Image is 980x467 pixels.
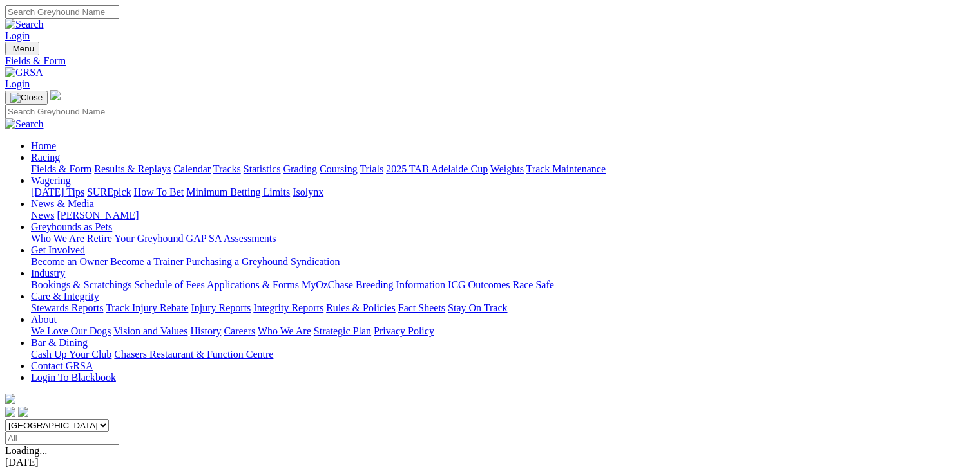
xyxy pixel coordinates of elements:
div: Bar & Dining [31,349,975,360]
a: Industry [31,268,65,279]
a: History [190,325,221,336]
a: SUREpick [87,187,131,197]
a: Greyhounds as Pets [31,221,112,232]
a: Results & Replays [94,163,171,174]
a: GAP SA Assessments [186,233,276,244]
img: logo-grsa-white.png [5,394,15,404]
a: Who We Are [31,233,84,244]
div: News & Media [31,210,975,221]
a: Applications & Forms [207,279,299,290]
a: Breeding Information [356,279,445,290]
a: Purchasing a Greyhound [186,256,288,267]
a: Contact GRSA [31,360,93,371]
img: Close [10,93,43,103]
div: Industry [31,279,975,291]
a: Privacy Policy [374,325,434,336]
a: Track Injury Rebate [106,302,188,313]
a: [PERSON_NAME] [57,210,139,221]
a: Fact Sheets [398,302,445,313]
a: Chasers Restaurant & Function Centre [114,349,273,360]
a: Who We Are [258,325,311,336]
a: Retire Your Greyhound [87,233,184,244]
a: Minimum Betting Limits [186,187,290,197]
a: Track Maintenance [526,163,606,174]
div: About [31,325,975,337]
a: MyOzChase [302,279,353,290]
a: Syndication [291,256,340,267]
a: News & Media [31,198,94,209]
a: Home [31,140,56,151]
a: How To Bet [134,187,184,197]
a: About [31,314,57,325]
a: Rules & Policies [326,302,396,313]
div: Get Involved [31,256,975,268]
a: Grading [283,163,317,174]
button: Toggle navigation [5,91,48,105]
a: Tracks [213,163,241,174]
div: Wagering [31,187,975,198]
a: Stay On Track [448,302,507,313]
a: Login To Blackbook [31,372,116,383]
a: Bookings & Scratchings [31,279,131,290]
a: Calendar [173,163,211,174]
a: Trials [360,163,383,174]
a: Schedule of Fees [134,279,204,290]
a: Careers [224,325,255,336]
a: Become an Owner [31,256,108,267]
a: Race Safe [512,279,553,290]
a: Care & Integrity [31,291,99,302]
a: Integrity Reports [253,302,323,313]
img: logo-grsa-white.png [50,90,61,100]
a: 2025 TAB Adelaide Cup [386,163,488,174]
button: Toggle navigation [5,42,39,55]
a: Isolynx [293,187,323,197]
img: Search [5,118,44,130]
a: Login [5,78,30,89]
input: Search [5,5,119,19]
img: twitter.svg [18,407,28,417]
a: [DATE] Tips [31,187,84,197]
a: Bar & Dining [31,337,88,348]
div: Greyhounds as Pets [31,233,975,244]
img: GRSA [5,67,43,78]
img: Search [5,19,44,30]
a: We Love Our Dogs [31,325,111,336]
a: Statistics [244,163,281,174]
a: Vision and Values [113,325,187,336]
a: Strategic Plan [314,325,371,336]
a: Fields & Form [5,55,975,67]
span: Loading... [5,445,47,456]
img: facebook.svg [5,407,15,417]
a: Get Involved [31,244,85,255]
a: Racing [31,152,60,163]
a: News [31,210,54,221]
div: Care & Integrity [31,302,975,314]
div: Racing [31,163,975,175]
a: Login [5,30,30,41]
a: Become a Trainer [110,256,184,267]
a: Coursing [320,163,358,174]
a: Cash Up Your Club [31,349,111,360]
input: Search [5,105,119,118]
span: Menu [13,44,34,53]
a: Injury Reports [191,302,251,313]
a: Fields & Form [31,163,91,174]
a: Stewards Reports [31,302,103,313]
input: Select date [5,432,119,445]
a: Weights [490,163,524,174]
a: ICG Outcomes [448,279,510,290]
a: Wagering [31,175,71,186]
